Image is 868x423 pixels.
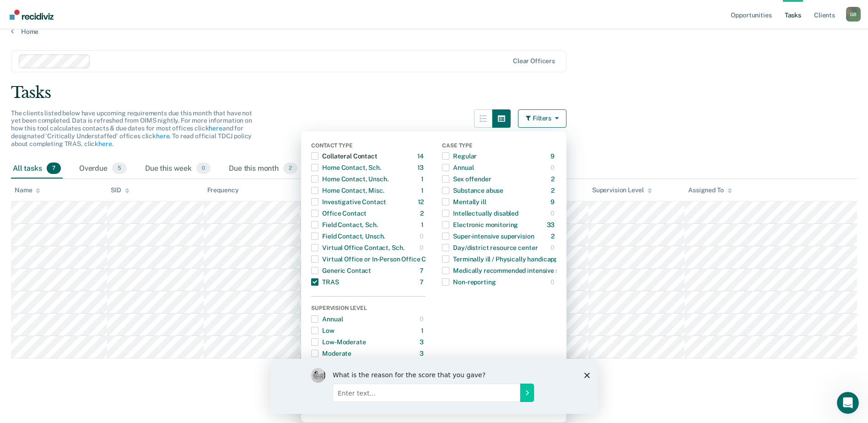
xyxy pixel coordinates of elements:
[143,159,212,179] div: Due this week0
[417,149,426,163] div: 14
[550,160,556,175] div: 0
[420,335,426,349] div: 3
[592,186,652,194] div: Supervision Level
[442,172,491,186] div: Sex offender
[11,27,857,36] a: Home
[311,183,384,198] div: Home Contact, Misc.
[442,217,518,232] div: Electronic monitoring
[550,240,556,255] div: 0
[11,109,252,147] span: The clients listed below have upcoming requirements due this month that have not yet been complet...
[421,172,426,186] div: 1
[112,163,127,174] span: 5
[420,312,426,326] div: 0
[111,186,129,194] div: SID
[420,206,426,221] div: 2
[311,335,366,349] div: Low-Moderate
[550,195,556,209] div: 9
[311,263,371,278] div: Generic Contact
[15,186,40,194] div: Name
[311,160,381,175] div: Home Contact, Sch.
[209,125,222,132] a: here
[442,149,477,163] div: Regular
[550,149,556,163] div: 9
[11,159,63,179] div: All tasks7
[311,206,367,221] div: Office Contact
[551,229,556,244] div: 2
[442,206,518,221] div: Intellectually disabled
[420,240,426,255] div: 0
[442,252,565,266] div: Terminally ill / Physically handicapped
[283,163,297,174] span: 2
[311,346,351,361] div: Moderate
[550,275,556,289] div: 0
[311,195,386,209] div: Investigative Contact
[47,163,61,174] span: 7
[311,275,339,289] div: TRAS
[442,263,589,278] div: Medically recommended intensive supervision
[442,229,534,244] div: Super-intensive supervision
[846,7,861,22] div: G B
[77,159,129,179] div: Overdue5
[442,195,486,209] div: Mentally ill
[311,252,446,266] div: Virtual Office or In-Person Office Contact
[547,217,557,232] div: 33
[442,275,496,289] div: Non-reporting
[311,172,388,186] div: Home Contact, Unsch.
[10,10,54,20] img: Recidiviz
[417,160,426,175] div: 13
[442,240,538,255] div: Day/district resource center
[420,275,426,289] div: 7
[227,159,299,179] div: Due this month2
[551,183,556,198] div: 2
[11,83,857,102] div: Tasks
[550,206,556,221] div: 0
[442,142,556,151] div: Case Type
[311,323,334,338] div: Low
[207,186,239,194] div: Frequency
[311,217,377,232] div: Field Contact, Sch.
[518,109,566,128] button: Filters
[418,195,426,209] div: 12
[311,149,377,163] div: Collateral Contact
[551,172,556,186] div: 2
[442,183,503,198] div: Substance abuse
[846,7,861,22] button: Profile dropdown button
[156,132,169,140] a: here
[311,229,385,244] div: Field Contact, Unsch.
[196,163,210,174] span: 0
[420,346,426,361] div: 3
[311,240,404,255] div: Virtual Office Contact, Sch.
[421,217,426,232] div: 1
[270,359,598,414] iframe: Survey by Kim from Recidiviz
[311,305,426,313] div: Supervision Level
[98,140,112,147] a: here
[513,57,555,65] div: Clear officers
[421,323,426,338] div: 1
[442,160,474,175] div: Annual
[311,142,426,151] div: Contact Type
[688,186,732,194] div: Assigned To
[421,183,426,198] div: 1
[311,312,343,326] div: Annual
[837,392,859,414] iframe: Intercom live chat
[420,229,426,244] div: 0
[420,263,426,278] div: 7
